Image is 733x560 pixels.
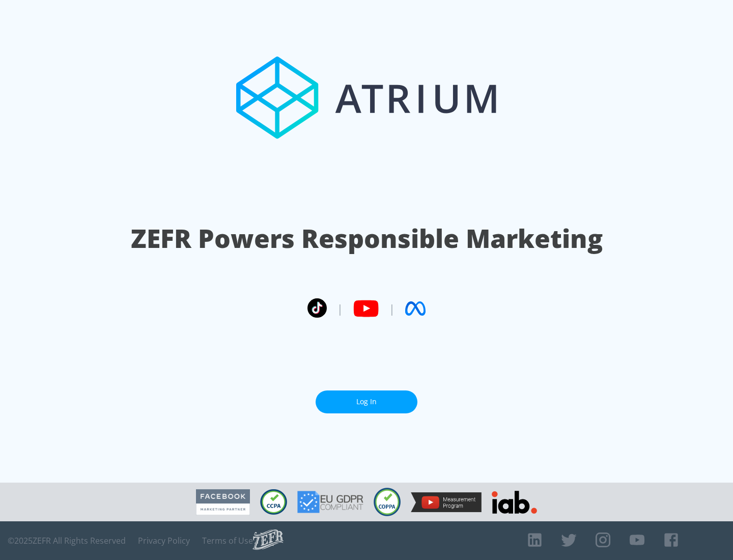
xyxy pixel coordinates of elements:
img: Facebook Marketing Partner [196,489,250,515]
img: YouTube Measurement Program [411,492,482,512]
img: CCPA Compliant [260,489,287,515]
a: Log In [316,390,417,413]
a: Privacy Policy [138,536,190,546]
span: | [389,301,395,316]
img: IAB [492,491,537,514]
span: | [337,301,343,316]
h1: ZEFR Powers Responsible Marketing [131,221,603,256]
a: Terms of Use [202,536,253,546]
img: COPPA Compliant [374,488,401,516]
img: GDPR Compliant [297,491,363,513]
span: © 2025 ZEFR All Rights Reserved [8,536,126,546]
